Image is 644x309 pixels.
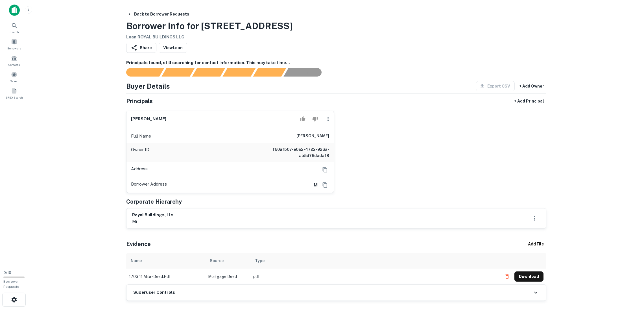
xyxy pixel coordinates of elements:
div: Documents found, AI parsing details... [192,68,225,77]
span: Search [10,30,19,34]
button: Back to Borrower Requests [125,9,191,19]
img: capitalize-icon.png [9,5,20,16]
iframe: Chat Widget [616,264,644,291]
button: + Add Owner [517,81,546,91]
div: Source [210,257,224,264]
span: SREO Search [5,95,23,100]
span: 0 / 10 [3,271,11,275]
h6: Principals found, still searching for contact information. This may take time... [126,60,546,66]
td: pdf [250,269,499,284]
span: Borrower Requests [3,280,19,289]
div: scrollable content [126,253,546,284]
button: Copy Address [321,181,329,189]
td: Mortgage Deed [205,269,250,284]
button: Share [126,43,156,53]
h6: [PERSON_NAME] [296,133,329,140]
div: AI fulfillment process complete. [284,68,328,77]
h5: Principals [126,97,153,105]
a: MI [309,182,318,188]
th: Name [126,253,205,269]
p: Borrower Address [131,181,167,189]
button: Delete file [502,272,512,281]
a: Search [2,20,27,35]
button: Download [514,271,543,282]
h6: royal buildings, llc [132,212,173,218]
span: Borrowers [7,46,21,51]
a: Contacts [2,53,27,68]
td: 1703 11 mile - deed.pdf [126,269,205,284]
a: Saved [2,69,27,84]
h6: f60afb07-e0a2-4722-926a-ab5d76dadaf8 [261,146,329,159]
h5: Evidence [126,240,151,248]
span: Contacts [8,62,20,67]
a: Borrowers [2,36,27,52]
h6: [PERSON_NAME] [131,116,166,122]
p: Address [131,166,148,174]
p: Full Name [131,133,151,140]
div: Name [131,257,142,264]
button: Accept [298,113,308,125]
p: Owner ID [131,146,149,159]
h6: Loan : ROYAL BUILDINGS LLC [126,34,293,40]
h4: Buyer Details [126,81,170,91]
button: Reject [310,113,320,125]
div: + Add File [515,239,554,249]
div: Sending borrower request to AI... [119,68,162,77]
button: Copy Address [321,166,329,174]
th: Type [250,253,499,269]
h3: Borrower Info for [STREET_ADDRESS] [126,19,293,33]
h6: Superuser Controls [133,289,175,296]
div: Type [255,257,265,264]
p: mi [132,218,173,225]
h5: Corporate Hierarchy [126,197,182,206]
span: Saved [10,79,18,83]
div: Principals found, still searching for contact information. This may take time... [253,68,286,77]
a: ViewLoan [159,43,187,53]
div: Principals found, AI now looking for contact information... [222,68,256,77]
div: Your request is received and processing... [161,68,195,77]
a: SREO Search [2,86,27,101]
th: Source [205,253,250,269]
button: + Add Principal [512,96,546,106]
